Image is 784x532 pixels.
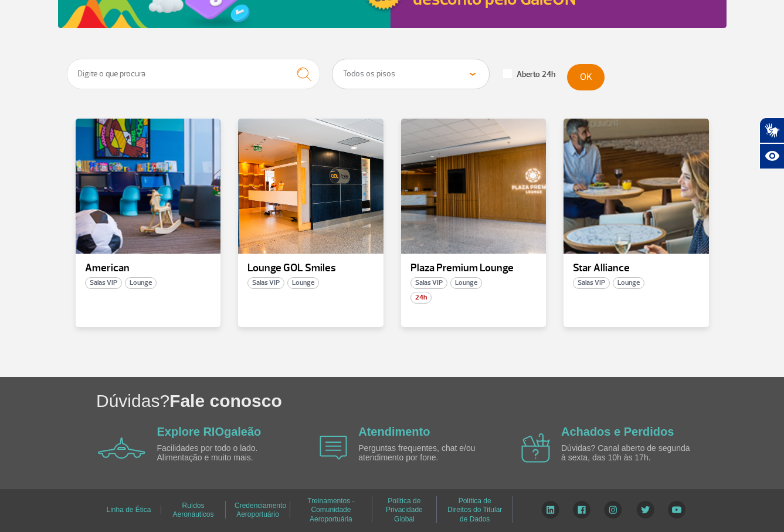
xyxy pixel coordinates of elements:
[668,501,685,518] img: YouTube
[613,277,644,289] span: Lounge
[85,277,122,289] span: Salas VIP
[235,497,286,523] a: Credenciamento Aeroportuário
[541,501,559,518] img: LinkedIn
[358,425,430,438] a: Atendimento
[759,117,784,143] button: Abrir tradutor de língua de sinais.
[157,425,262,438] a: Explore RIOgaleão
[521,433,550,463] img: airplane icon
[98,437,145,459] img: airplane icon
[450,277,482,289] span: Lounge
[561,425,674,438] a: Achados e Perdidos
[169,391,282,410] span: Fale conosco
[247,277,284,289] span: Salas VIP
[503,69,555,80] label: Aberto 24h
[386,493,423,527] a: Política de Privacidade Global
[358,444,493,462] p: Perguntas frequentes, chat e/ou atendimento por fone.
[157,444,292,462] p: Facilidades por todo o lado. Alimentação e muito mais.
[85,262,212,274] p: American
[567,64,605,90] button: OK
[447,493,502,527] a: Política de Direitos do Titular de Dados
[125,277,157,289] span: Lounge
[247,262,374,274] p: Lounge GOL Smiles
[106,501,151,518] a: Linha de Ética
[573,501,590,518] img: Facebook
[604,501,622,518] img: Instagram
[410,277,447,289] span: Salas VIP
[320,436,347,460] img: airplane icon
[759,117,784,169] div: Plugin de acessibilidade da Hand Talk.
[561,444,696,462] p: Dúvidas? Canal aberto de segunda à sexta, das 10h às 17h.
[96,389,784,413] h1: Dúvidas?
[636,501,654,518] img: Twitter
[172,497,213,523] a: Ruídos Aeronáuticos
[410,262,537,274] p: Plaza Premium Lounge
[307,493,354,527] a: Treinamentos - Comunidade Aeroportuária
[573,262,700,274] p: Star Alliance
[287,277,319,289] span: Lounge
[67,59,321,89] input: Digite o que procura
[573,277,610,289] span: Salas VIP
[759,143,784,169] button: Abrir recursos assistivos.
[410,292,432,304] span: 24h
